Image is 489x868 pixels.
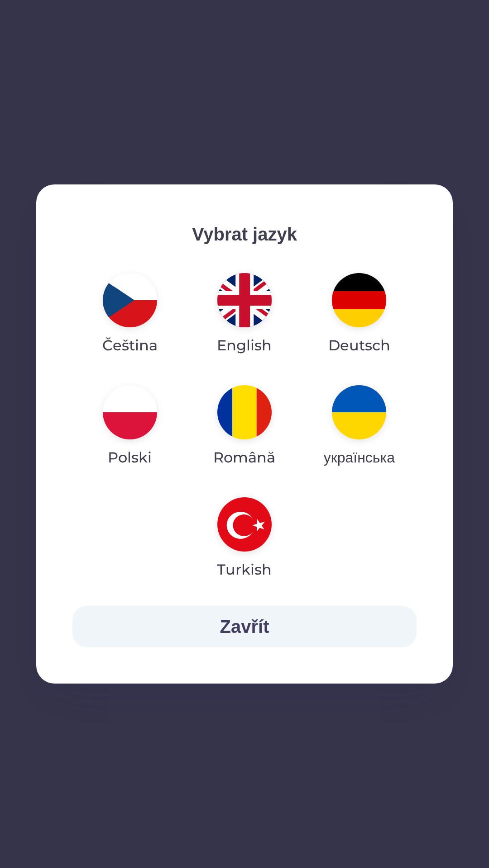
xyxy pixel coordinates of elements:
[213,447,275,468] p: Română
[217,335,272,356] p: English
[81,378,179,476] button: Polski
[195,490,293,588] button: Turkish
[192,378,297,476] button: Română
[332,385,386,439] img: uk flag
[81,266,179,363] button: Čeština
[217,273,272,327] img: en flag
[302,378,417,476] button: українська
[332,273,386,327] img: de flag
[102,335,158,356] p: Čeština
[72,606,417,647] button: Zavřít
[328,335,390,356] p: Deutsch
[324,447,395,468] p: українська
[217,385,272,439] img: ro flag
[103,385,157,439] img: pl flag
[217,497,272,552] img: tr flag
[72,221,417,248] p: Vybrat jazyk
[307,266,412,363] button: Deutsch
[217,559,272,580] p: Turkish
[108,447,152,468] p: Polski
[195,266,293,363] button: English
[103,273,157,327] img: cs flag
